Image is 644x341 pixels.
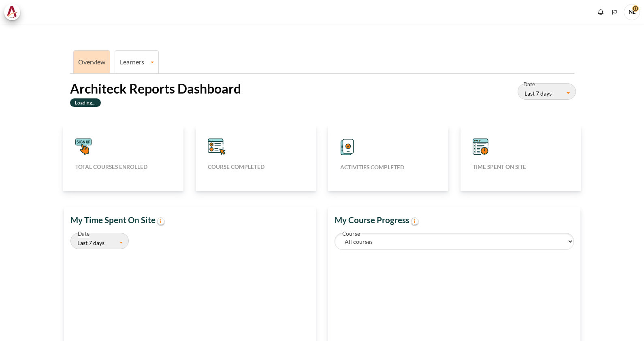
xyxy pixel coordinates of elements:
[75,163,171,170] h5: Total courses enrolled
[608,6,621,18] button: Languages
[115,58,158,66] a: Learners
[624,4,640,20] a: User menu
[340,164,436,171] h5: Activities completed
[473,163,569,170] h5: Time Spent On Site
[6,6,18,18] img: Architeck
[595,6,607,18] div: Show notification window with no new notifications
[78,230,90,238] label: Date
[4,4,24,20] a: Architeck Architeck
[342,230,360,238] label: Course
[523,80,535,89] label: Date
[335,215,419,225] strong: My Course Progress
[70,98,101,107] label: Loading...
[78,58,105,66] a: Overview
[70,80,241,97] h2: Architeck Reports Dashboard
[208,163,304,170] h5: Course completed
[624,4,640,20] span: NL
[518,83,576,100] button: Last 7 days
[70,215,165,225] strong: My Time Spent On Site
[70,233,129,249] button: Last 7 days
